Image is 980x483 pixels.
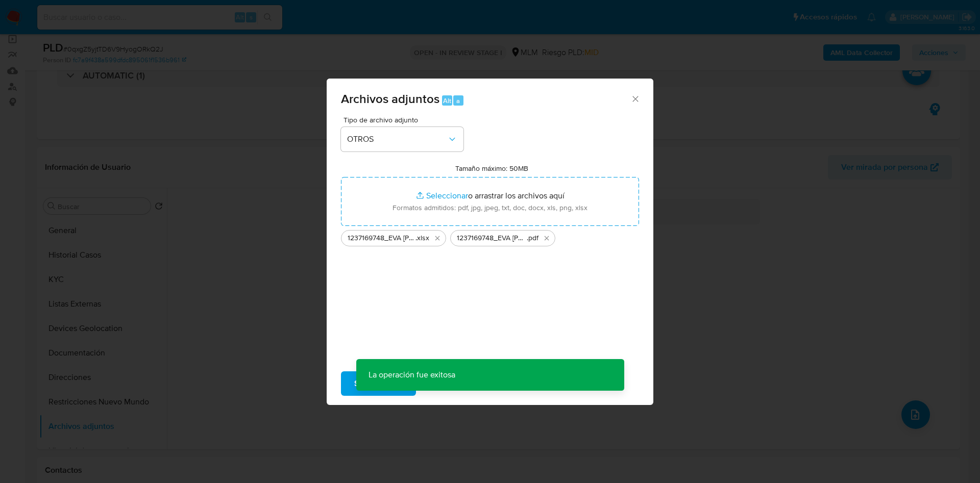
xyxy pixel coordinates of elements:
[415,233,429,243] span: .xlsx
[630,94,640,103] button: Cerrar
[433,372,467,395] span: Cancelar
[541,232,553,244] button: Eliminar 1237169748_EVA MARIA GONZALEZ SOTELO_SEP2025.pdf
[344,116,466,123] span: Tipo de archivo adjunto
[356,359,468,391] p: La operación fue exitosa
[455,164,528,173] label: Tamaño máximo: 50MB
[341,90,439,108] span: Archivos adjuntos
[457,233,527,243] span: 1237169748_EVA [PERSON_NAME] SOTELO_SEP2025
[341,371,416,396] button: Subir archivo
[456,96,460,106] span: a
[431,232,444,244] button: Eliminar 1237169748_EVA MARIA GONZALEZ SOTELO_SEP2025.xlsx
[341,226,639,246] ul: Archivos seleccionados
[347,134,447,144] span: OTROS
[348,233,415,243] span: 1237169748_EVA [PERSON_NAME] SOTELO_SEP2025
[341,127,463,151] button: OTROS
[443,96,451,106] span: Alt
[354,372,403,395] span: Subir archivo
[527,233,538,243] span: .pdf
